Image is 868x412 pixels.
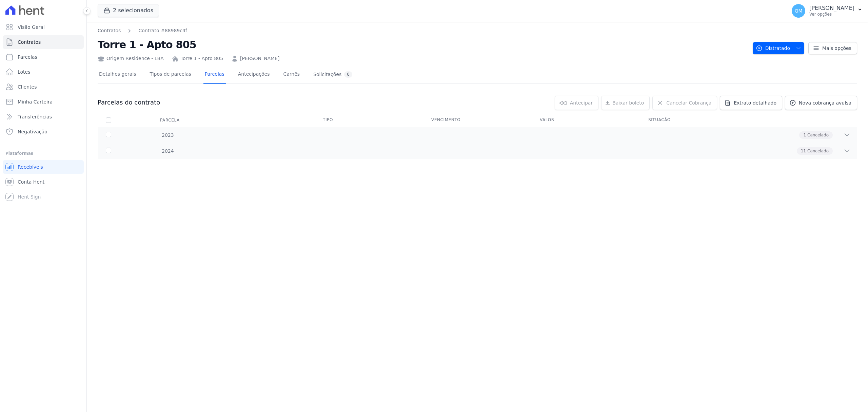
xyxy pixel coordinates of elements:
a: Torre 1 - Apto 805 [181,55,223,62]
div: Plataformas [5,149,81,157]
span: Lotes [18,69,31,75]
a: Contratos [98,27,121,34]
a: Carnês [282,66,301,84]
a: Solicitações0 [312,66,354,84]
p: [PERSON_NAME] [809,5,854,12]
div: Solicitações [313,71,352,78]
th: Vencimento [423,113,532,127]
span: Mais opções [822,45,851,52]
div: Parcela [152,113,188,127]
a: Conta Hent [3,175,84,189]
a: Parcelas [3,50,84,64]
span: 1 [803,132,806,138]
div: Origem Residence - LBA [98,55,164,62]
a: Contrato #88989c4f [138,27,187,34]
a: Contratos [3,35,84,49]
a: Negativação [3,125,84,138]
span: Cancelado [807,148,829,154]
nav: Breadcrumb [98,27,747,34]
a: Transferências [3,110,84,124]
a: Minha Carteira [3,95,84,109]
a: [PERSON_NAME] [240,55,279,62]
span: Contratos [18,39,41,45]
span: GM [795,8,803,13]
a: Extrato detalhado [720,96,782,110]
p: Ver opções [809,12,854,17]
a: Lotes [3,65,84,79]
span: Clientes [18,83,37,90]
h3: Parcelas do contrato [98,98,160,107]
a: Nova cobrança avulsa [785,96,857,110]
th: Situação [640,113,749,127]
th: Tipo [315,113,423,127]
span: Recebíveis [18,164,43,170]
a: Visão Geral [3,20,84,34]
button: 2 selecionados [98,4,159,17]
nav: Breadcrumb [98,27,187,34]
a: Recebíveis [3,160,84,174]
a: Parcelas [203,66,226,84]
a: Mais opções [808,42,857,54]
div: 0 [344,71,352,78]
span: Parcelas [18,54,37,60]
button: GM [PERSON_NAME] Ver opções [786,1,868,20]
span: 2024 [161,148,174,155]
span: Negativação [18,128,47,135]
span: Extrato detalhado [734,99,776,106]
span: Transferências [18,113,52,120]
span: Minha Carteira [18,98,53,105]
a: Tipos de parcelas [149,66,193,84]
a: Antecipações [237,66,271,84]
span: Visão Geral [18,24,45,31]
span: Cancelado [807,132,829,138]
button: Distratado [753,42,804,54]
a: Clientes [3,80,84,94]
span: Distratado [756,42,790,54]
th: Valor [532,113,640,127]
a: Detalhes gerais [98,66,138,84]
span: Nova cobrança avulsa [799,99,851,106]
h2: Torre 1 - Apto 805 [98,37,747,52]
span: Conta Hent [18,179,44,185]
span: 2023 [161,132,174,139]
span: 11 [801,148,806,154]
